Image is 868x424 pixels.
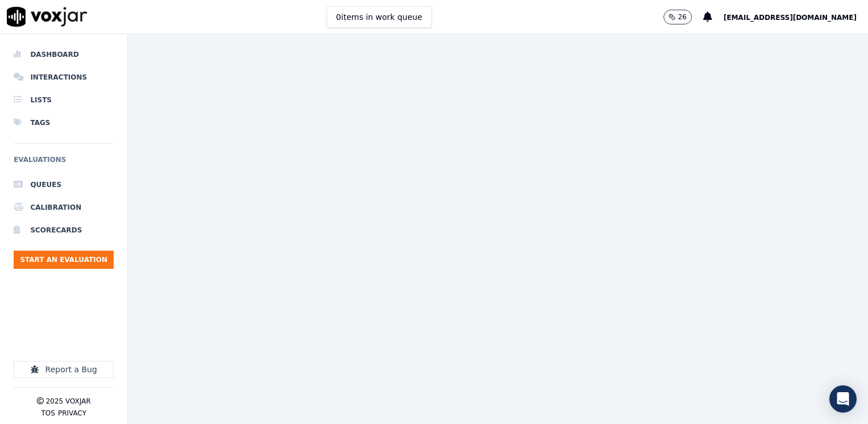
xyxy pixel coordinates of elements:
[663,10,703,24] button: 26
[14,111,114,134] a: Tags
[14,43,114,66] a: Dashboard
[41,409,55,418] button: TOS
[7,7,87,27] img: voxjar logo
[327,6,432,28] button: 0items in work queue
[14,219,114,242] a: Scorecards
[14,89,114,111] a: Lists
[14,361,114,378] button: Report a Bug
[14,196,114,219] a: Calibration
[724,10,868,24] button: [EMAIL_ADDRESS][DOMAIN_NAME]
[46,397,91,406] p: 2025 Voxjar
[14,173,114,196] a: Queues
[14,251,114,269] button: Start an Evaluation
[58,409,86,418] button: Privacy
[14,66,114,89] a: Interactions
[724,14,857,22] span: [EMAIL_ADDRESS][DOMAIN_NAME]
[663,10,691,24] button: 26
[829,385,857,413] div: Open Intercom Messenger
[14,153,114,173] h6: Evaluations
[678,13,686,22] p: 26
